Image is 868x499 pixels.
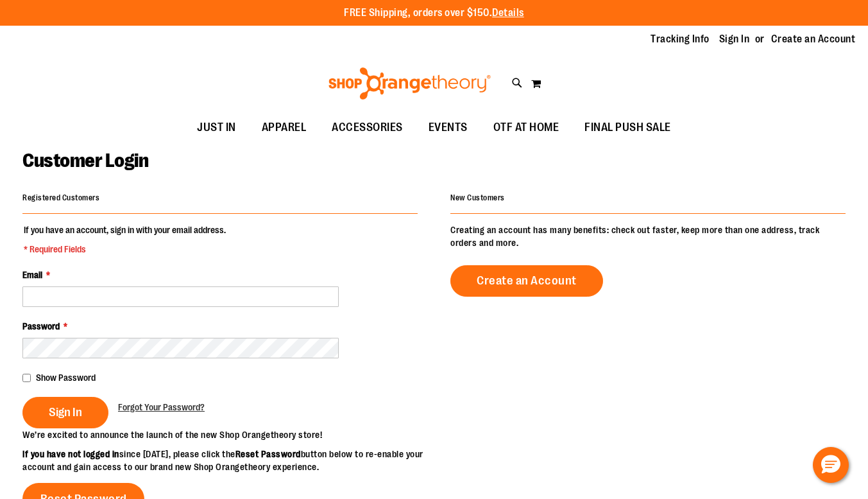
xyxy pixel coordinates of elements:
[492,7,524,19] a: Details
[416,113,481,143] a: EVENTS
[344,6,524,21] p: FREE Shipping, orders over $150.
[450,265,603,297] a: Create an Account
[450,223,846,249] p: Creating an account has many benefits: check out faster, keep more than one address, track orders...
[22,193,99,202] strong: Registered Customers
[813,447,849,483] button: Hello, have a question? Let’s chat.
[22,448,434,473] p: since [DATE], please click the button below to re-enable your account and gain access to our bran...
[481,113,572,143] a: OTF AT HOME
[429,113,468,142] span: EVENTS
[262,113,307,142] span: APPAREL
[22,223,227,256] legend: If you have an account, sign in with your email address.
[319,113,416,143] a: ACCESSORIES
[24,243,226,256] span: * Required Fields
[572,113,684,143] a: FINAL PUSH SALE
[332,113,403,142] span: ACCESSORIES
[235,449,301,459] strong: Reset Password
[719,32,750,46] a: Sign In
[22,321,60,331] span: Password
[22,270,42,280] span: Email
[477,274,577,288] span: Create an Account
[22,397,108,428] button: Sign In
[184,113,249,143] a: JUST IN
[118,402,205,412] span: Forgot Your Password?
[450,193,505,202] strong: New Customers
[327,67,493,100] img: Shop Orangetheory
[771,32,856,46] a: Create an Account
[493,113,559,142] span: OTF AT HOME
[36,372,96,383] span: Show Password
[197,113,236,142] span: JUST IN
[651,32,710,46] a: Tracking Info
[22,428,434,441] p: We’re excited to announce the launch of the new Shop Orangetheory store!
[118,401,205,414] a: Forgot Your Password?
[584,113,671,142] span: FINAL PUSH SALE
[49,405,82,419] span: Sign In
[249,113,319,143] a: APPAREL
[22,150,148,171] span: Customer Login
[22,449,119,459] strong: If you have not logged in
